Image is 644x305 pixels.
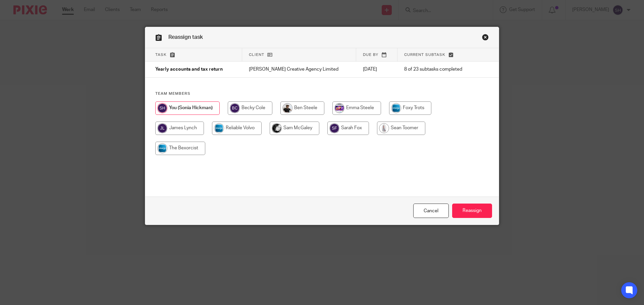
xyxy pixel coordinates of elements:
span: Current subtask [404,53,445,57]
input: Reassign [452,204,492,218]
span: Reassign task [168,34,203,40]
span: Client [249,53,264,57]
span: Task [155,53,167,57]
span: Yearly accounts and tax return [155,67,223,72]
span: Due by [363,53,378,57]
p: [PERSON_NAME] Creative Agency Limited [249,66,350,73]
h4: Team members [155,91,489,96]
td: 8 of 23 subtasks completed [397,62,477,78]
a: Close this dialog window [482,34,489,43]
a: Close this dialog window [413,204,449,218]
p: [DATE] [363,66,391,73]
